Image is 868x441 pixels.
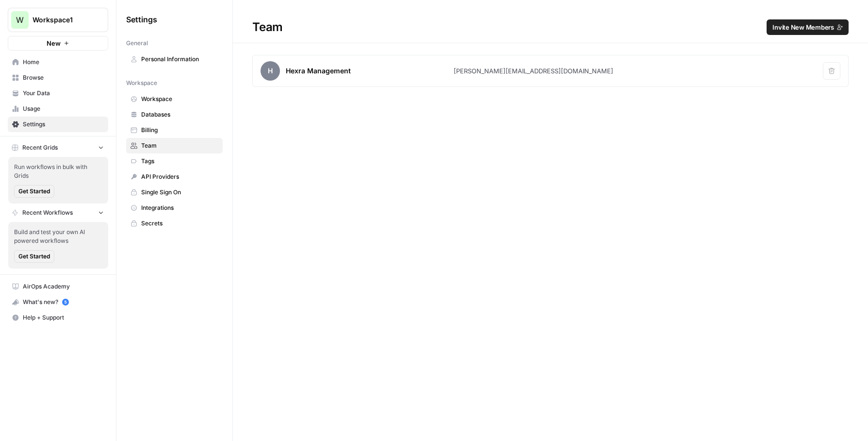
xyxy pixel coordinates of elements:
[126,216,223,231] a: Secrets
[8,8,108,32] button: Workspace: Workspace1
[126,14,157,25] span: Settings
[141,126,218,135] span: Billing
[14,250,54,263] button: Get Started
[126,200,223,216] a: Integrations
[14,163,102,180] span: Run workflows in bulk with Grids
[8,101,108,117] a: Usage
[126,138,223,153] a: Team
[141,188,218,197] span: Single Sign On
[126,107,223,122] a: Databases
[16,14,24,26] span: W
[8,70,108,85] a: Browse
[8,294,108,310] button: What's new? 5
[8,310,108,325] button: Help + Support
[8,140,108,155] button: Recent Grids
[141,157,218,166] span: Tags
[47,38,61,48] span: New
[141,110,218,119] span: Databases
[141,204,218,212] span: Integrations
[233,19,868,35] div: Team
[141,95,218,103] span: Workspace
[126,79,157,87] span: Workspace
[126,39,148,48] span: General
[62,299,69,305] a: 5
[767,19,849,35] button: Invite New Members
[23,58,104,67] span: Home
[8,117,108,132] a: Settings
[454,66,613,76] div: [PERSON_NAME][EMAIL_ADDRESS][DOMAIN_NAME]
[23,313,104,322] span: Help + Support
[8,36,108,51] button: New
[141,172,218,181] span: API Providers
[23,89,104,98] span: Your Data
[22,208,73,217] span: Recent Workflows
[18,187,50,196] span: Get Started
[14,228,102,245] span: Build and test your own AI powered workflows
[772,22,834,32] span: Invite New Members
[141,141,218,150] span: Team
[8,279,108,294] a: AirOps Academy
[64,300,66,305] text: 5
[23,120,104,129] span: Settings
[14,185,54,198] button: Get Started
[18,252,50,261] span: Get Started
[23,73,104,82] span: Browse
[126,169,223,185] a: API Providers
[126,153,223,169] a: Tags
[286,66,351,76] div: Hexra Management
[8,85,108,101] a: Your Data
[22,143,58,152] span: Recent Grids
[126,185,223,200] a: Single Sign On
[141,219,218,228] span: Secrets
[261,61,280,81] span: H
[8,295,108,309] div: What's new?
[126,51,223,67] a: Personal Information
[33,15,91,25] span: Workspace1
[23,282,104,291] span: AirOps Academy
[141,55,218,64] span: Personal Information
[126,122,223,138] a: Billing
[23,104,104,113] span: Usage
[8,205,108,220] button: Recent Workflows
[126,91,223,107] a: Workspace
[8,54,108,70] a: Home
